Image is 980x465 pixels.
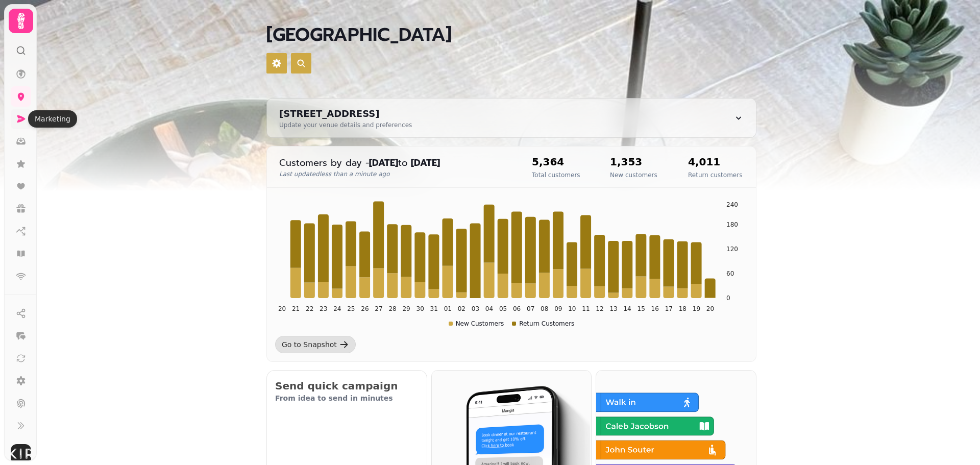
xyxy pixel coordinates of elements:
tspan: 24 [333,305,341,312]
tspan: 04 [485,305,493,312]
tspan: 180 [726,221,738,228]
tspan: 09 [554,305,562,312]
p: From idea to send in minutes [275,393,419,403]
div: Return Customers [512,320,574,328]
tspan: 17 [665,305,673,312]
div: [STREET_ADDRESS] [279,107,412,121]
p: New customers [610,171,657,179]
tspan: 31 [430,305,438,312]
p: Total customers [532,171,580,179]
tspan: 18 [679,305,687,312]
tspan: 19 [693,305,700,312]
div: New Customers [449,320,504,328]
h2: 1,353 [610,155,657,169]
button: User avatar [9,444,33,464]
tspan: 21 [292,305,300,312]
h2: 4,011 [688,155,742,169]
tspan: 30 [416,305,424,312]
strong: [DATE] [411,156,440,170]
strong: [DATE] [369,156,398,170]
tspan: 05 [499,305,507,312]
tspan: 28 [388,305,396,312]
div: Marketing [28,110,77,128]
tspan: 11 [582,305,590,312]
tspan: 23 [320,305,327,312]
tspan: 02 [458,305,465,312]
h2: Send quick campaign [275,379,419,393]
tspan: 22 [306,305,313,312]
tspan: 0 [726,295,730,302]
tspan: 10 [568,305,576,312]
tspan: 20 [706,305,714,312]
tspan: 29 [402,305,410,312]
p: Return customers [688,171,742,179]
tspan: 07 [527,305,534,312]
p: Last updated less than a minute ago [279,170,511,178]
tspan: 01 [444,305,452,312]
div: Update your venue details and preferences [279,121,412,129]
tspan: 60 [726,270,734,277]
div: Go to Snapshot [282,339,337,350]
p: Customers by day - to [279,156,511,170]
a: Go to Snapshot [275,336,356,353]
tspan: 26 [361,305,369,312]
tspan: 14 [623,305,631,312]
tspan: 27 [375,305,382,312]
h2: 5,364 [532,155,580,169]
tspan: 08 [541,305,548,312]
tspan: 240 [726,201,738,208]
tspan: 16 [651,305,659,312]
tspan: 06 [513,305,521,312]
img: User avatar [11,444,31,464]
tspan: 20 [278,305,286,312]
tspan: 03 [472,305,479,312]
tspan: 13 [609,305,617,312]
tspan: 12 [596,305,603,312]
tspan: 25 [347,305,355,312]
tspan: 120 [726,246,738,253]
tspan: 15 [638,305,645,312]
